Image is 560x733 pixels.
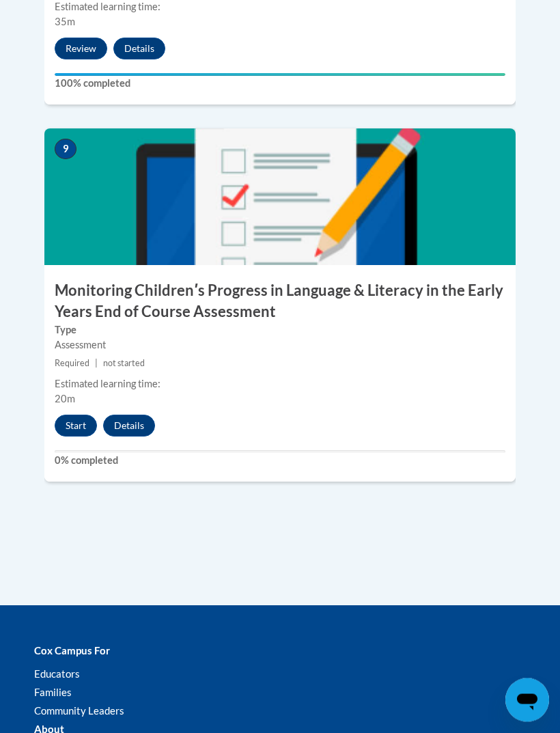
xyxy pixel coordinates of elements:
[113,38,165,60] button: Details
[55,359,89,369] span: Required
[55,393,75,405] span: 20m
[505,678,549,722] iframe: Button to launch messaging window
[44,281,516,323] h3: Monitoring Childrenʹs Progress in Language & Literacy in the Early Years End of Course Assessment
[55,74,505,77] div: Your progress
[34,705,124,717] a: Community Leaders
[55,338,505,353] div: Assessment
[103,359,145,369] span: not started
[55,38,107,60] button: Review
[55,377,505,392] div: Estimated learning time:
[44,129,516,266] img: Course Image
[34,687,72,699] a: Families
[55,454,505,469] label: 0% completed
[55,323,505,338] label: Type
[55,16,75,28] span: 35m
[55,139,76,160] span: 9
[55,77,505,92] label: 100% completed
[34,645,110,657] b: Cox Campus For
[95,359,98,369] span: |
[103,415,155,437] button: Details
[55,415,97,437] button: Start
[34,668,80,680] a: Educators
